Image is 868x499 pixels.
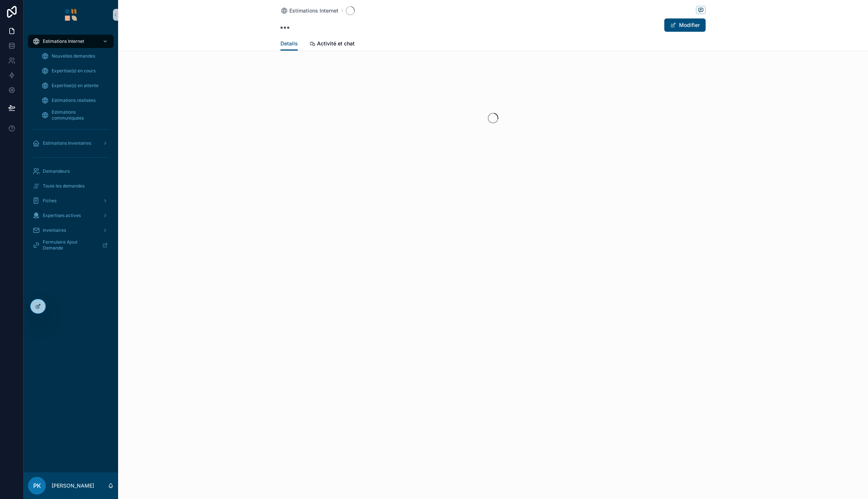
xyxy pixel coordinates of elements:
[43,213,81,218] span: Expertises actives
[664,18,706,32] button: Modifier
[28,165,114,178] a: Demandeurs
[37,64,114,78] a: Expertise(s) en cours
[28,137,114,150] a: Estimations Inventaires
[43,198,56,204] span: Fiches
[28,209,114,222] a: Expertises actives
[289,7,338,14] span: Estimations Internet
[52,482,94,489] p: [PERSON_NAME]
[317,40,355,47] span: Activité et chat
[65,9,77,21] img: App logo
[52,109,106,121] span: Estimations communiquées
[28,238,114,252] a: Formulaire Ajout Demande
[52,53,95,59] span: Nouvelles demandes
[43,183,85,189] span: Toute les demandes
[280,7,338,14] a: Estimations Internet
[28,194,114,207] a: Fiches
[37,109,114,122] a: Estimations communiquées
[28,224,114,237] a: Inventaires
[43,140,91,146] span: Estimations Inventaires
[37,79,114,92] a: Expertise(s) en attente
[43,227,66,233] span: Inventaires
[280,40,298,47] span: Details
[28,179,114,193] a: Toute les demandes
[280,37,298,51] a: Details
[310,37,355,52] a: Activité et chat
[43,168,70,174] span: Demandeurs
[43,239,96,251] span: Formulaire Ajout Demande
[43,38,84,44] span: Estimations Internet
[37,94,114,107] a: Estimations réalisées
[52,83,99,89] span: Expertise(s) en attente
[33,481,41,490] span: PK
[24,30,118,261] div: scrollable content
[28,35,114,48] a: Estimations Internet
[37,49,114,63] a: Nouvelles demandes
[52,97,96,103] span: Estimations réalisées
[52,68,96,74] span: Expertise(s) en cours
